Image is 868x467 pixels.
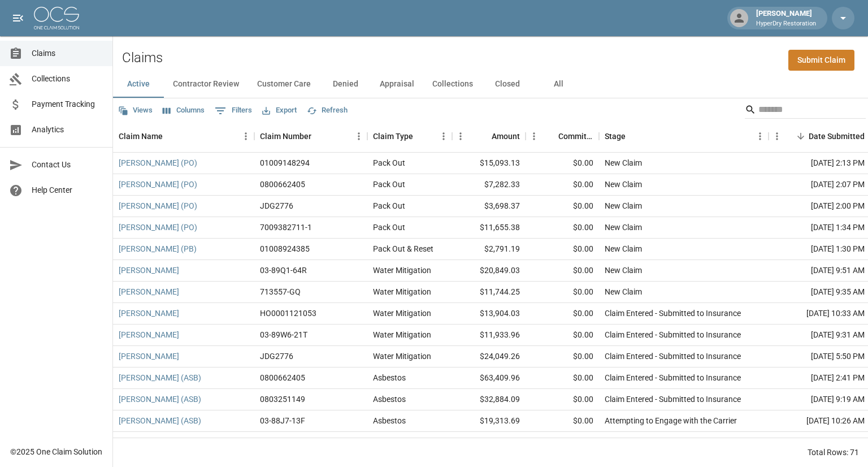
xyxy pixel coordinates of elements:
button: Select columns [160,102,207,119]
div: $11,655.38 [452,217,526,239]
button: Appraisal [371,71,423,98]
div: $0.00 [526,217,599,239]
div: New Claim [605,265,642,276]
a: [PERSON_NAME] (ASB) [119,394,201,405]
a: [PERSON_NAME] [119,329,179,340]
div: HO-2025674811093 [260,436,332,448]
div: Water Mitigation [373,265,431,276]
div: $20,849.03 [452,260,526,282]
button: Menu [526,128,542,145]
div: Claim Name [119,120,163,152]
div: Asbestos [373,436,406,448]
span: Analytics [32,124,103,136]
div: Committed Amount [526,120,599,152]
h2: Claims [122,50,163,66]
a: [PERSON_NAME] [119,351,179,362]
div: 0800662405 [260,372,305,383]
button: Sort [793,128,809,144]
img: ocs-logo-white-transparent.png [34,7,79,29]
button: Closed [482,71,533,98]
div: [PERSON_NAME] [752,8,821,28]
button: Sort [413,128,429,144]
button: Refresh [304,102,350,119]
p: HyperDry Restoration [756,19,816,29]
div: Search [745,101,866,121]
div: $63,409.96 [452,367,526,389]
div: Pack Out & Reset [373,243,433,254]
button: Export [259,102,300,119]
div: Date Submitted [809,120,865,152]
div: $3,698.37 [452,196,526,217]
a: [PERSON_NAME] [119,265,179,276]
div: $0.00 [526,303,599,325]
div: JDG2776 [260,200,293,211]
div: $32,884.09 [452,389,526,410]
span: Contact Us [32,159,103,171]
div: Claim Entered - Submitted to Insurance [605,329,741,340]
div: Claim Entered - Submitted to Insurance [605,372,741,383]
div: Stage [599,120,769,152]
div: 713557-GQ [260,286,301,297]
span: Help Center [32,184,103,196]
button: Active [113,71,164,98]
button: Contractor Review [164,71,248,98]
div: 03-89Q1-64R [260,265,307,276]
div: Claim Entered - Submitted to Insurance [605,351,741,362]
a: [PERSON_NAME] (PO) [119,157,197,168]
button: Menu [452,128,469,145]
a: Submit Claim [788,50,854,71]
div: $15,093.13 [452,153,526,174]
div: $0.00 [526,196,599,217]
div: $0.00 [526,174,599,196]
div: New Claim [605,286,642,297]
div: 01008924385 [260,243,310,254]
div: Claim Type [373,120,413,152]
div: 7009382711-1 [260,222,312,233]
div: Asbestos [373,372,406,383]
a: [PERSON_NAME] (PO) [119,222,197,233]
div: Pack Out [373,157,405,168]
button: Denied [320,71,371,98]
button: Customer Care [248,71,320,98]
div: $0.00 [526,153,599,174]
div: Water Mitigation [373,286,431,297]
a: [PERSON_NAME] (PO) [119,179,197,190]
div: 03-89W6-21T [260,329,307,340]
button: Sort [626,128,641,144]
div: Water Mitigation [373,308,431,319]
button: Show filters [212,102,255,120]
div: Asbestos [373,415,406,426]
div: $0.00 [526,410,599,432]
div: 0800662405 [260,179,305,190]
button: Sort [476,128,492,144]
button: All [533,71,584,98]
button: open drawer [7,7,29,29]
div: $0.00 [526,239,599,260]
button: Collections [423,71,482,98]
div: Pack Out [373,200,405,211]
div: Water Mitigation [373,329,431,340]
a: [PERSON_NAME] (PB) [119,243,197,254]
div: $13,904.03 [452,303,526,325]
button: Menu [350,128,367,145]
div: 0803251149 [260,394,305,405]
div: Pack Out [373,179,405,190]
button: Menu [752,128,769,145]
button: Menu [435,128,452,145]
button: Sort [311,128,327,144]
a: [PERSON_NAME] [119,308,179,319]
div: $0.00 [526,325,599,346]
div: $0.00 [526,346,599,367]
span: Claims [32,47,103,59]
div: $0.00 [526,389,599,410]
div: $2,791.19 [452,239,526,260]
div: 01009148294 [260,157,310,168]
span: Payment Tracking [32,98,103,110]
div: Claim Type [367,120,452,152]
div: Stage [605,120,626,152]
div: Claim Entered - Submitted to Insurance [605,394,741,405]
div: $0.00 [526,260,599,282]
div: Claim Name [113,120,254,152]
div: HO0001121053 [260,308,316,319]
button: Sort [163,128,179,144]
